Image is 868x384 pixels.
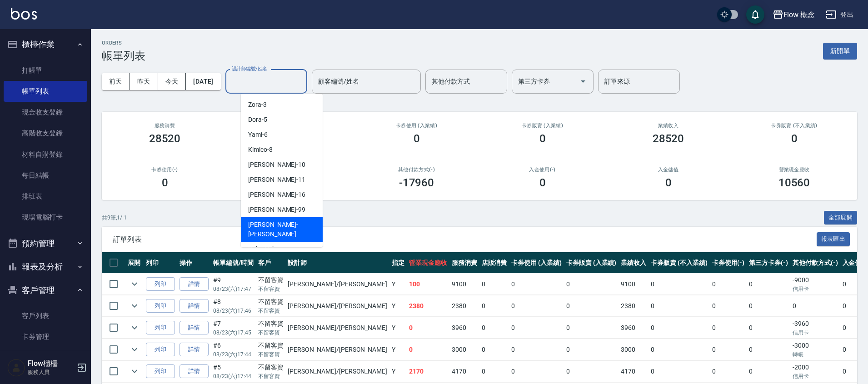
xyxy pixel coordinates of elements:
h3: 0 [665,176,672,189]
th: 卡券使用(-) [710,252,747,274]
td: 9100 [619,274,649,295]
th: 列印 [144,252,177,274]
td: Y [389,317,407,339]
p: 轉帳 [793,350,838,359]
button: expand row [128,321,141,334]
button: 列印 [146,277,175,291]
td: 4170 [449,361,479,382]
td: #7 [211,317,256,339]
a: 客戶列表 [4,305,87,326]
th: 帳單編號/時間 [211,252,256,274]
p: 信用卡 [793,285,838,293]
p: 不留客資 [258,372,284,380]
th: 指定 [389,252,407,274]
button: 報表匯出 [817,232,850,246]
a: 詳情 [180,364,209,379]
td: 9100 [449,274,479,295]
th: 其他付款方式(-) [790,252,840,274]
button: save [746,5,764,24]
h2: 卡券販賣 (入業績) [490,123,594,129]
p: 服務人員 [28,368,74,376]
td: 0 [509,295,564,317]
td: Y [389,339,407,360]
a: 詳情 [180,299,209,313]
h3: 10560 [778,176,810,189]
h2: ORDERS [102,40,145,46]
td: 0 [747,339,790,360]
th: 第三方卡券(-) [747,252,790,274]
td: 2170 [407,361,449,382]
button: expand row [128,299,141,313]
div: 不留客資 [258,275,284,285]
span: [PERSON_NAME] -10 [248,160,305,170]
button: 列印 [146,364,175,379]
td: 0 [649,339,709,360]
td: 0 [407,339,449,360]
button: expand row [128,364,141,378]
td: 0 [747,274,790,295]
td: 0 [649,361,709,382]
button: 全部展開 [824,211,858,225]
span: Yami -6 [248,130,268,140]
h2: 第三方卡券(-) [239,167,343,173]
button: Open [576,74,590,89]
a: 詳情 [180,343,209,357]
td: Y [389,274,407,295]
td: 0 [509,317,564,339]
td: 2380 [407,295,449,317]
span: [PERSON_NAME] -[PERSON_NAME] [248,220,315,239]
td: [PERSON_NAME] /[PERSON_NAME] [285,295,389,317]
td: 0 [564,317,619,339]
th: 服務消費 [449,252,479,274]
a: 報表匯出 [817,234,850,243]
div: 不留客資 [258,319,284,329]
a: 詳情 [180,277,209,291]
td: 100 [407,274,449,295]
p: 信用卡 [793,329,838,337]
h2: 業績收入 [616,123,720,129]
h2: 卡券使用(-) [113,167,217,173]
button: 客戶管理 [4,279,87,302]
td: 0 [564,339,619,360]
td: 2380 [449,295,479,317]
h3: 服務消費 [113,123,217,129]
p: 不留客資 [258,307,284,315]
div: 不留客資 [258,341,284,350]
p: 08/23 (六) 17:44 [213,372,254,380]
th: 店販消費 [479,252,509,274]
td: 0 [649,295,709,317]
td: 0 [479,295,509,317]
a: 材料自購登錄 [4,144,87,165]
td: 0 [479,339,509,360]
p: 信用卡 [793,372,838,380]
span: [PERSON_NAME] -99 [248,205,305,214]
button: 列印 [146,321,175,335]
h2: 其他付款方式(-) [364,167,469,173]
th: 客戶 [256,252,286,274]
td: 3960 [449,317,479,339]
td: 0 [649,274,709,295]
p: 08/23 (六) 17:46 [213,307,254,315]
button: 昨天 [130,73,158,90]
button: Flow 概念 [769,5,819,24]
a: 卡券管理 [4,326,87,347]
h2: 營業現金應收 [742,167,846,173]
a: 現場電腦打卡 [4,207,87,228]
h3: -17960 [399,176,434,189]
a: 現金收支登錄 [4,102,87,123]
td: 3000 [619,339,649,360]
button: 櫃檯作業 [4,33,87,56]
label: 設計師編號/姓名 [232,65,267,72]
td: 0 [564,295,619,317]
th: 操作 [177,252,211,274]
td: 0 [710,274,747,295]
button: 列印 [146,299,175,313]
button: expand row [128,343,141,356]
a: 排班表 [4,186,87,207]
th: 設計師 [285,252,389,274]
td: 0 [710,295,747,317]
a: 每日結帳 [4,165,87,186]
td: 0 [747,361,790,382]
h2: 入金使用(-) [490,167,594,173]
a: 新開單 [823,46,857,55]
